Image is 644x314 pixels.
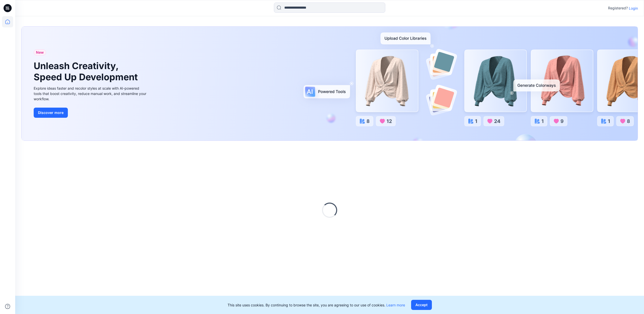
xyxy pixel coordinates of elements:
[34,108,68,118] button: Discover more
[34,86,148,102] div: Explore ideas faster and recolor styles at scale with AI-powered tools that boost creativity, red...
[411,300,432,310] button: Accept
[386,303,405,307] a: Learn more
[629,6,638,11] p: Login
[228,302,405,308] p: This site uses cookies. By continuing to browse the site, you are agreeing to our use of cookies.
[34,61,140,82] h1: Unleash Creativity, Speed Up Development
[36,49,44,55] span: New
[608,5,628,11] p: Registered?
[34,108,148,118] a: Discover more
